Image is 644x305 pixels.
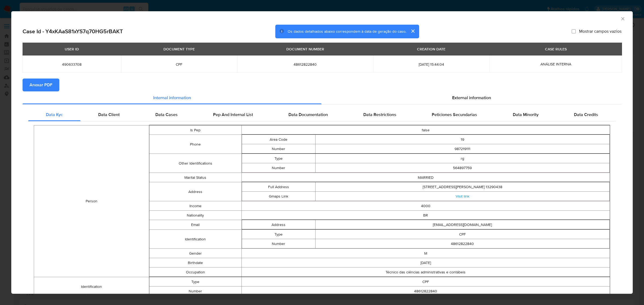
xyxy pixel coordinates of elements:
[149,258,241,267] td: Birthdate
[288,111,328,118] span: Data Documentation
[620,16,625,21] button: Fechar a janela
[34,277,149,296] td: Identification
[380,62,483,67] span: [DATE] 15:44:04
[149,287,241,296] td: Number
[149,135,241,154] td: Phone
[315,220,609,229] td: [EMAIL_ADDRESS][DOMAIN_NAME]
[61,44,82,54] div: USER ID
[241,249,610,258] td: M
[242,163,315,173] td: Number
[149,277,241,287] td: Type
[160,44,198,54] div: DOCUMENT TYPE
[242,192,315,201] td: Gmaps Link
[579,29,621,34] span: Mostrar campos vazios
[283,44,327,54] div: DOCUMENT NUMBER
[542,44,570,54] div: CASE RULES
[149,125,241,135] td: Is Pep
[513,111,539,118] span: Data Minority
[315,154,609,163] td: rg
[127,62,231,67] span: CPF
[241,201,610,211] td: 4000
[242,239,315,248] td: Number
[315,163,609,173] td: 564897759
[149,173,241,182] td: Marital Status
[315,135,609,144] td: 19
[315,230,609,239] td: CPF
[242,182,315,192] td: Full Address
[149,230,241,249] td: Identification
[23,28,123,35] h2: Case Id - Y4xKAaS81xYS7q70HG5rBAKT
[149,249,241,258] td: Gender
[241,173,610,182] td: MARRIED
[153,95,191,101] span: Internal information
[456,194,469,199] a: Visit link
[241,211,610,220] td: BR
[406,25,419,38] button: cerrar
[414,44,449,54] div: CREATION DATE
[98,111,120,118] span: Data Client
[572,29,576,34] input: Mostrar campos vazios
[46,111,63,118] span: Data Kyc
[149,267,241,277] td: Occupation
[315,239,609,248] td: 48612822840
[155,111,178,118] span: Data Cases
[241,287,610,296] td: 48612822840
[244,62,367,67] span: 48612822840
[288,29,406,34] span: Os dados detalhados abaixo correspondem à data de geração do caso.
[29,62,115,67] span: 490633708
[432,111,477,118] span: Peticiones Secundarias
[574,111,598,118] span: Data Credits
[315,182,609,192] td: [STREET_ADDRESS][PERSON_NAME] 13290438
[540,61,571,67] span: ANÁLISE INTERNA
[315,144,609,154] td: 987219111
[363,111,396,118] span: Data Restrictions
[23,79,59,91] button: Anexar PDF
[242,230,315,239] td: Type
[34,125,149,277] td: Person
[149,220,241,230] td: Email
[242,135,315,144] td: Area Code
[23,91,621,104] div: Detailed info
[213,111,253,118] span: Pep And Internal List
[149,211,241,220] td: Nationality
[452,95,491,101] span: External information
[242,220,315,229] td: Address
[241,258,610,267] td: [DATE]
[28,108,616,121] div: Detailed internal info
[149,182,241,201] td: Address
[149,201,241,211] td: Income
[241,125,610,135] td: false
[242,144,315,154] td: Number
[241,267,610,277] td: Técnico das ciências administrativas e contábeis
[11,11,633,294] div: closure-recommendation-modal
[241,277,610,287] td: CPF
[149,154,241,173] td: Other Identifications
[30,79,52,91] span: Anexar PDF
[242,154,315,163] td: Type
